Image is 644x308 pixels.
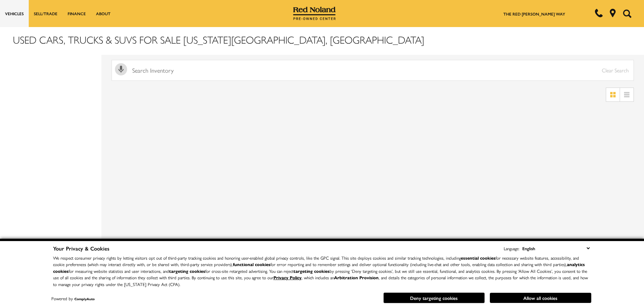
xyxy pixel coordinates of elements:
[273,274,302,281] a: Privacy Policy
[74,297,95,301] a: ComplyAuto
[620,0,634,27] button: Open the search field
[53,255,591,288] p: We respect consumer privacy rights by letting visitors opt out of third-party tracking cookies an...
[53,244,110,252] span: Your Privacy & Cookies
[293,9,336,16] a: Red Noland Pre-Owned
[115,63,127,75] svg: Click to toggle on voice search
[53,261,585,274] strong: analytics cookies
[383,292,485,303] button: Deny targeting cookies
[233,261,270,267] strong: functional cookies
[169,268,205,274] strong: targeting cookies
[521,244,591,252] select: Language Select
[293,268,330,274] strong: targeting cookies
[503,11,565,17] a: The Red [PERSON_NAME] Way
[504,246,519,251] div: Language:
[51,297,95,301] div: Powered by
[334,274,379,281] strong: Arbitration Provision
[293,7,336,20] img: Red Noland Pre-Owned
[112,60,634,81] input: Search Inventory
[461,255,496,261] strong: essential cookies
[490,293,591,303] button: Allow all cookies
